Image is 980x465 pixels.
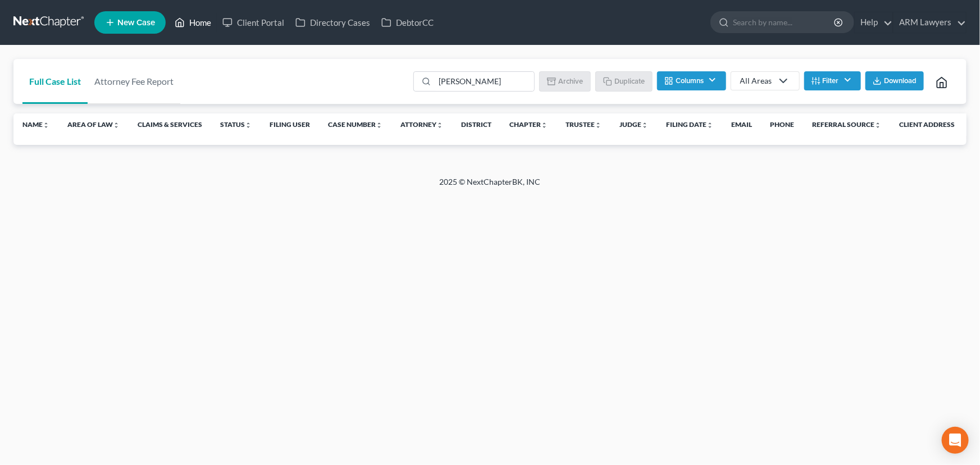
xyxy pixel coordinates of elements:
th: Client Address [890,113,964,136]
a: Nameunfold_more [22,120,49,129]
a: Home [169,12,217,33]
button: Columns [657,71,726,90]
button: Download [865,71,924,90]
a: Referral Sourceunfold_more [812,120,881,129]
a: DebtorCC [376,12,439,33]
span: Download [884,76,917,85]
th: District [452,113,500,136]
div: 2025 © NextChapterBK, INC [170,176,810,197]
span: New Case [117,19,155,27]
i: unfold_more [376,122,382,129]
div: All Areas [740,75,772,86]
a: Chapterunfold_more [509,120,548,129]
i: unfold_more [43,122,49,129]
a: Statusunfold_more [220,120,252,129]
i: unfold_more [595,122,601,129]
a: Area of Lawunfold_more [67,120,120,129]
th: Email [722,113,761,136]
i: unfold_more [641,122,648,129]
a: Trusteeunfold_more [566,120,601,129]
input: Search by name... [435,72,534,91]
th: Claims & Services [129,113,211,136]
a: Attorney Fee Report [88,59,180,104]
button: Filter [804,71,861,90]
i: unfold_more [541,122,548,129]
th: Filing User [261,113,319,136]
th: Phone [761,113,803,136]
i: unfold_more [245,122,252,129]
input: Search by name... [733,12,836,33]
i: unfold_more [436,122,443,129]
a: Full Case List [22,59,88,104]
a: Attorneyunfold_more [400,120,443,129]
i: unfold_more [113,122,120,129]
a: Client Portal [217,12,290,33]
div: Open Intercom Messenger [942,427,969,454]
a: Directory Cases [290,12,376,33]
i: unfold_more [874,122,881,129]
i: unfold_more [706,122,713,129]
a: Case Numberunfold_more [328,120,382,129]
a: Help [855,12,892,33]
a: Judgeunfold_more [619,120,648,129]
a: ARM Lawyers [894,12,966,33]
a: Filing Dateunfold_more [666,120,713,129]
